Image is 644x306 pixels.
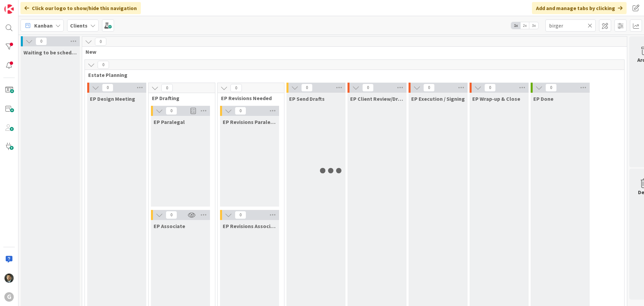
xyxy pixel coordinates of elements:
span: EP Paralegal [154,119,185,125]
span: 1x [511,22,520,29]
span: 0 [423,84,435,92]
span: 0 [235,211,246,219]
span: 0 [95,38,106,46]
span: 2x [520,22,529,29]
span: 0 [362,84,374,92]
span: EP Done [533,95,553,102]
div: Add and manage tabs by clicking [532,2,627,14]
span: 0 [235,107,246,115]
span: 0 [166,211,177,219]
span: 0 [36,37,47,45]
span: EP Drafting [152,95,207,101]
span: EP Execution / Signing [411,95,465,102]
span: EP Revisions Paralegal [223,119,276,125]
span: 0 [102,84,113,92]
span: EP Wrap-up & Close [472,95,520,102]
span: EP Design Meeting [90,95,135,102]
span: 0 [301,84,313,92]
input: Quick Filter... [545,19,596,32]
span: EP Revisions Needed [221,95,276,101]
span: 0 [484,84,496,92]
span: EP Revisions Associate [223,223,276,229]
span: 0 [166,107,177,115]
b: Clients [70,22,88,29]
span: 3x [529,22,538,29]
span: 0 [545,84,557,92]
span: Waiting to be scheduled [23,49,77,56]
span: 0 [161,84,173,92]
span: 0 [230,84,242,92]
div: G [4,292,14,302]
div: Click our logo to show/hide this navigation [20,2,141,14]
img: CG [4,273,14,283]
span: EP Associate [154,223,185,229]
span: Estate Planning [88,72,616,78]
img: Visit kanbanzone.com [4,4,14,14]
span: New [86,48,619,55]
span: 0 [98,61,109,69]
span: EP Send Drafts [289,95,325,102]
span: EP Client Review/Draft Review Meeting [350,95,404,102]
span: Kanban [34,21,53,30]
